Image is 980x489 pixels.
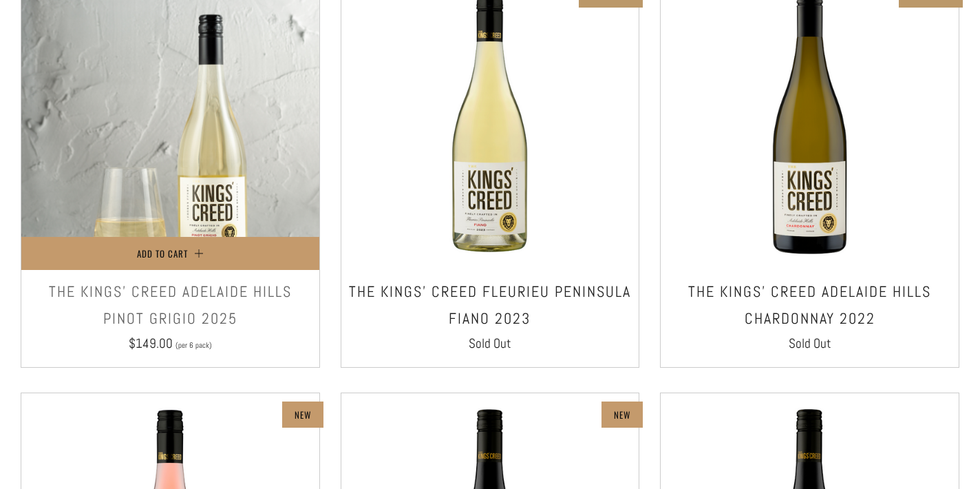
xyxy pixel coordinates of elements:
[28,278,312,333] h3: THE KINGS' CREED ADELAIDE HILLS PINOT GRIGIO 2025
[21,278,319,350] a: THE KINGS' CREED ADELAIDE HILLS PINOT GRIGIO 2025 $149.00 (per 6 pack)
[175,342,212,349] span: (per 6 pack)
[668,278,952,333] h3: The Kings' Creed Adelaide Hills Chardonnay 2022
[129,335,173,352] span: $149.00
[137,247,188,260] span: Add to Cart
[469,335,511,352] span: Sold Out
[661,278,959,350] a: The Kings' Creed Adelaide Hills Chardonnay 2022 Sold Out
[348,278,632,333] h3: The Kings' Creed Fleurieu Peninsula Fiano 2023
[21,237,319,270] button: Add to Cart
[341,278,639,350] a: The Kings' Creed Fleurieu Peninsula Fiano 2023 Sold Out
[295,406,311,424] p: New
[789,335,831,352] span: Sold Out
[614,406,630,424] p: New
